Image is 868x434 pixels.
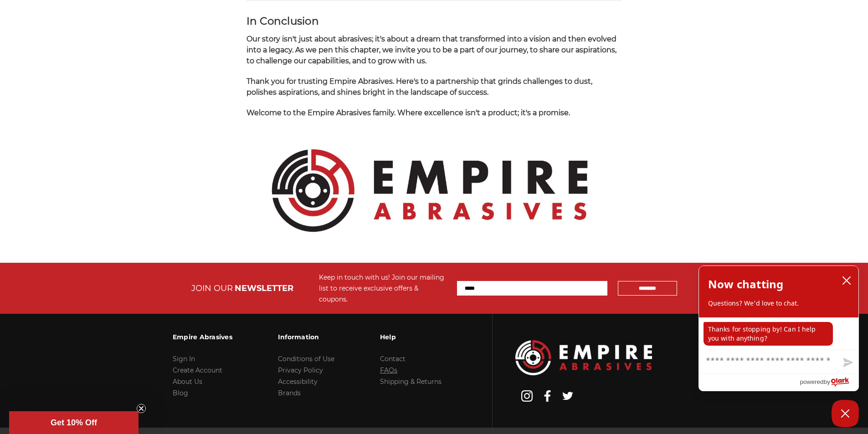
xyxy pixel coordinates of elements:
span: NEWSLETTER [235,283,293,293]
span: Our story isn't just about abrasives; it's about a dream that transformed into a vision and then ... [247,35,616,65]
div: Keep in touch with us! Join our mailing list to receive exclusive offers & coupons. [319,272,448,305]
span: Welcome to the Empire Abrasives family. Where excellence isn't a product; it's a promise. [247,108,570,117]
a: Conditions of Use [278,355,334,363]
a: Blog [173,389,188,397]
button: Close teaser [137,404,146,413]
button: Send message [836,352,858,373]
a: Brands [278,389,301,397]
a: Contact [380,355,406,363]
span: Thank you for trusting Empire Abrasives. Here's to a partnership that grinds challenges to dust, ... [247,77,592,97]
span: JOIN OUR [191,283,233,293]
div: olark chatbox [699,266,859,391]
a: Powered by Olark [800,374,858,391]
p: Thanks for stopping by! Can I help you with anything? [704,322,833,346]
span: by [824,376,830,388]
h3: Empire Abrasives [173,327,232,347]
h3: Help [380,327,442,347]
a: Sign In [173,355,195,363]
a: Create Account [173,366,222,374]
div: chat [699,317,858,349]
a: Privacy Policy [278,366,323,374]
strong: In Conclusion [247,15,319,27]
p: Questions? We'd love to chat. [708,299,849,308]
img: Empire Abrasives Logo Image [515,340,652,375]
h3: Information [278,327,334,347]
span: powered [800,376,823,388]
a: Shipping & Returns [380,378,442,386]
img: Empire Abrasives Official Logo - Premium Quality Abrasives Supplier [247,128,613,253]
a: Accessibility [278,378,318,386]
button: close chatbox [839,274,854,287]
div: Get 10% OffClose teaser [9,411,139,434]
a: FAQs [380,366,397,374]
h2: Now chatting [708,275,783,293]
button: Close Chatbox [832,400,859,427]
span: Get 10% Off [51,418,97,427]
a: About Us [173,378,202,386]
